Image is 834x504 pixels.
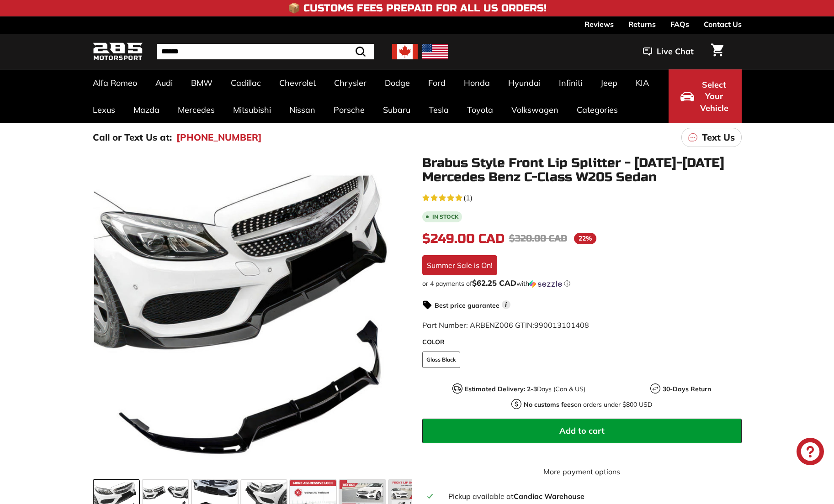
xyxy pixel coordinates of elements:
h4: 📦 Customs Fees Prepaid for All US Orders! [288,3,547,14]
a: Chevrolet [270,69,325,96]
div: Summer Sale is On! [422,255,497,275]
span: Live Chat [657,46,694,58]
a: Honda [455,69,499,96]
button: Live Chat [631,40,706,63]
a: Dodge [376,69,419,96]
a: More payment options [422,466,742,477]
a: Volkswagen [502,96,568,123]
a: Infiniti [550,69,591,96]
div: or 4 payments of with [422,279,742,288]
a: [PHONE_NUMBER] [176,131,262,144]
p: Text Us [702,131,735,144]
span: (1) [463,192,473,203]
a: Mazda [124,96,169,123]
a: Alfa Romeo [84,69,146,96]
strong: Best price guarantee [435,301,499,310]
a: Subaru [374,96,420,123]
a: Audi [146,69,182,96]
a: Mitsubishi [224,96,280,123]
a: Cadillac [222,69,270,96]
a: FAQs [670,16,689,32]
span: 22% [574,233,596,244]
a: Cart [706,36,729,67]
span: $62.25 CAD [472,278,516,288]
img: Logo_285_Motorsport_areodynamics_components [93,41,143,63]
a: Tesla [420,96,458,123]
input: Search [157,44,374,59]
a: Mercedes [169,96,224,123]
span: Select Your Vehicle [699,79,730,114]
strong: Estimated Delivery: 2-3 [465,385,537,393]
span: Add to cart [559,425,605,436]
a: KIA [627,69,658,96]
a: Returns [628,16,656,32]
strong: No customs fees [524,400,574,409]
p: on orders under $800 USD [524,400,652,409]
a: Lexus [84,96,124,123]
div: Pickup available at [448,491,736,502]
span: $320.00 CAD [509,233,567,244]
a: Contact Us [704,16,742,32]
a: Categories [568,96,627,123]
a: Text Us [681,128,742,147]
a: Porsche [324,96,374,123]
a: Jeep [591,69,627,96]
strong: 30-Days Return [663,385,711,393]
a: Hyundai [499,69,550,96]
span: 990013101408 [534,320,589,330]
a: Chrysler [325,69,376,96]
label: COLOR [422,337,742,347]
a: 5.0 rating (1 votes) [422,191,742,203]
button: Select Your Vehicle [669,69,742,123]
span: Part Number: ARBENZ006 GTIN: [422,320,589,330]
span: i [502,300,510,309]
inbox-online-store-chat: Shopify online store chat [794,438,827,467]
a: Reviews [584,16,614,32]
a: Toyota [458,96,502,123]
p: Call or Text Us at: [93,131,172,144]
a: Nissan [280,96,324,123]
strong: Candiac Warehouse [514,492,584,501]
div: or 4 payments of$62.25 CADwithSezzle Click to learn more about Sezzle [422,279,742,288]
b: In stock [432,214,458,220]
h1: Brabus Style Front Lip Splitter - [DATE]-[DATE] Mercedes Benz C-Class W205 Sedan [422,156,742,184]
a: Ford [419,69,455,96]
span: $249.00 CAD [422,231,505,247]
p: Days (Can & US) [465,384,585,394]
a: BMW [182,69,222,96]
button: Add to cart [422,419,742,443]
img: Sezzle [529,280,562,288]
